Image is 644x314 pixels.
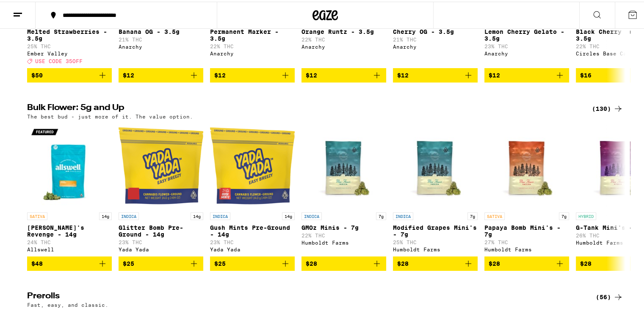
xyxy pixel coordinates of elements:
[210,122,295,255] a: Open page for Gush Mints Pre-Ground - 14g from Yada Yada
[31,259,43,265] span: $48
[119,238,203,243] p: 23% THC
[393,35,478,41] p: 21% THC
[301,66,386,81] button: Add to bag
[397,70,409,77] span: $12
[210,49,295,55] div: Anarchy
[119,27,203,33] p: Banana OG - 3.5g
[301,122,386,207] img: Humboldt Farms - GMOz Minis - 7g
[592,102,623,112] a: (130)
[559,211,569,218] p: 7g
[210,245,295,251] div: Yada Yada
[301,223,386,229] p: GMOz Minis - 7g
[301,238,386,244] div: Humboldt Farms
[119,211,139,218] p: INDICA
[119,255,203,269] button: Add to bag
[210,255,295,269] button: Add to bag
[393,211,413,218] p: INDICA
[484,122,569,207] img: Humboldt Farms - Papaya Bomb Mini's - 7g
[484,223,569,236] p: Papaya Bomb Mini's - 7g
[27,122,112,207] img: Allswell - Jack's Revenge - 14g
[484,211,505,218] p: SATIVA
[123,259,134,265] span: $25
[393,255,478,269] button: Add to bag
[210,223,295,236] p: Gush Mints Pre-Ground - 14g
[119,122,203,255] a: Open page for Glitter Bomb Pre-Ground - 14g from Yada Yada
[580,70,591,77] span: $16
[376,211,386,218] p: 7g
[27,49,112,55] div: Ember Valley
[35,57,83,62] span: USE CODE 35OFF
[596,290,623,300] a: (56)
[119,245,203,251] div: Yada Yada
[27,245,112,251] div: Allswell
[580,259,591,265] span: $28
[210,122,295,207] img: Yada Yada - Gush Mints Pre-Ground - 14g
[301,27,386,33] p: Orange Runtz - 3.5g
[31,70,43,77] span: $50
[301,122,386,255] a: Open page for GMOz Minis - 7g from Humboldt Farms
[467,211,478,218] p: 7g
[27,66,112,81] button: Add to bag
[210,42,295,47] p: 22% THC
[282,211,295,218] p: 14g
[27,112,193,118] p: The best bud - just more of it. The value option.
[301,211,322,218] p: INDICA
[191,211,203,218] p: 14g
[484,238,569,243] p: 27% THC
[576,211,596,218] p: HYBRID
[306,70,317,77] span: $12
[393,42,478,48] div: Anarchy
[6,6,61,13] span: Hi. Need any help?
[301,42,386,48] div: Anarchy
[210,211,230,218] p: INDICA
[27,238,112,243] p: 24% THC
[393,27,478,33] p: Cherry OG - 3.5g
[119,35,203,41] p: 21% THC
[123,70,134,77] span: $12
[393,223,478,236] p: Modified Grapes Mini's - 7g
[119,223,203,236] p: Glitter Bomb Pre-Ground - 14g
[99,211,112,218] p: 14g
[27,223,112,236] p: [PERSON_NAME]'s Revenge - 14g
[484,122,569,255] a: Open page for Papaya Bomb Mini's - 7g from Humboldt Farms
[484,255,569,269] button: Add to bag
[393,122,478,255] a: Open page for Modified Grapes Mini's - 7g from Humboldt Farms
[484,27,569,40] p: Lemon Cherry Gelato - 3.5g
[210,27,295,40] p: Permanent Marker - 3.5g
[27,290,582,300] h2: Prerolls
[210,66,295,81] button: Add to bag
[27,102,582,112] h2: Bulk Flower: 5g and Up
[214,259,226,265] span: $25
[397,259,409,265] span: $28
[484,245,569,251] div: Humboldt Farms
[27,122,112,255] a: Open page for Jack's Revenge - 14g from Allswell
[27,27,112,40] p: Melted Strawberries - 3.5g
[27,255,112,269] button: Add to bag
[393,238,478,243] p: 25% THC
[27,42,112,47] p: 25% THC
[484,49,569,55] div: Anarchy
[119,122,203,207] img: Yada Yada - Glitter Bomb Pre-Ground - 14g
[393,245,478,251] div: Humboldt Farms
[214,70,226,77] span: $12
[306,259,317,265] span: $28
[489,70,500,77] span: $12
[301,35,386,41] p: 22% THC
[484,66,569,81] button: Add to bag
[301,231,386,237] p: 22% THC
[301,255,386,269] button: Add to bag
[27,300,108,306] p: Fast, easy, and classic.
[119,66,203,81] button: Add to bag
[484,42,569,47] p: 23% THC
[393,66,478,81] button: Add to bag
[27,211,47,218] p: SATIVA
[210,238,295,243] p: 23% THC
[119,42,203,48] div: Anarchy
[489,259,500,265] span: $28
[393,122,478,207] img: Humboldt Farms - Modified Grapes Mini's - 7g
